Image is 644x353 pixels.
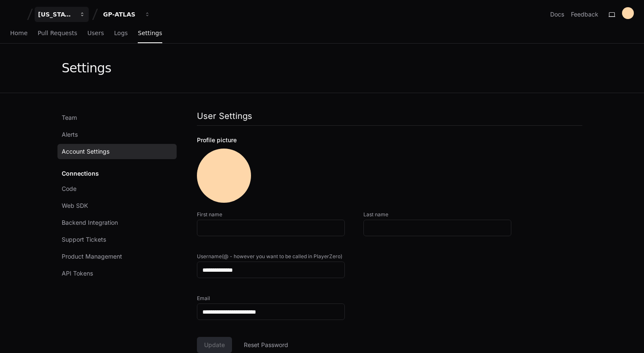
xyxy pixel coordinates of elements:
span: Web SDK [62,201,88,210]
div: Profile picture [197,136,582,144]
a: Logs [114,24,128,43]
span: Alerts [62,130,78,139]
span: Support Tickets [62,235,106,244]
a: Support Tickets [57,232,177,247]
a: Web SDK [57,198,177,213]
a: Account Settings [57,144,177,159]
span: Account Settings [62,147,109,156]
h1: User Settings [197,110,252,122]
span: Logs [114,30,128,36]
button: [US_STATE] Pacific [35,7,89,22]
a: Docs [550,10,564,19]
a: Home [10,24,27,43]
span: Team [62,113,77,122]
span: Product Management [62,252,122,261]
label: Username [197,253,359,260]
div: GP-ATLAS [103,10,139,19]
a: API Tokens [57,266,177,281]
span: Pull Requests [38,30,77,36]
div: [US_STATE] Pacific [38,10,74,19]
a: Team [57,110,177,125]
span: Home [10,30,27,36]
span: (@ - however you want to be called in PlayerZero) [222,253,342,259]
a: Pull Requests [38,24,77,43]
label: Email [197,295,359,302]
div: Settings [62,61,111,76]
button: Feedback [571,10,598,19]
span: Users [87,30,104,36]
button: Reset Password [232,337,300,353]
a: Settings [138,24,162,43]
a: Backend Integration [57,215,177,230]
span: Reset Password [239,341,292,349]
a: Product Management [57,249,177,264]
a: Users [87,24,104,43]
span: Settings [138,30,162,36]
a: Code [57,181,177,196]
a: Alerts [57,127,177,142]
span: Backend Integration [62,218,118,227]
button: GP-ATLAS [100,7,154,22]
span: Code [62,185,76,193]
label: Last name [363,211,526,218]
span: API Tokens [62,269,93,278]
label: First name [197,211,359,218]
